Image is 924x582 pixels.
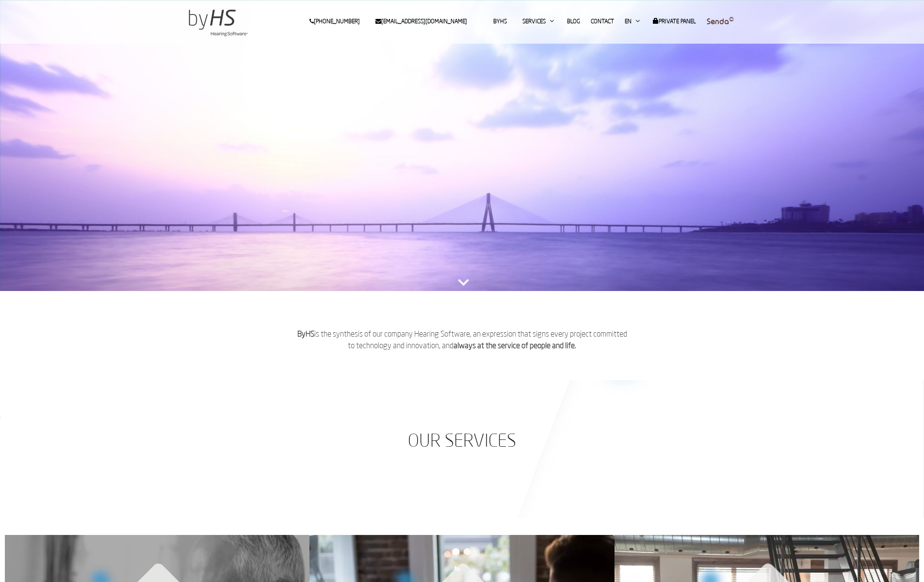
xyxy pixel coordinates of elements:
b: ByHS [297,331,314,339]
b: always at the service of people and life. [454,342,576,350]
p: is the synthesis of our company Hearing Software, an expression that signs every project committe... [296,329,628,352]
h1: OUR SERVICES [178,429,746,455]
sup: © [729,16,734,23]
img: flecha hacia abajo [453,268,474,290]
